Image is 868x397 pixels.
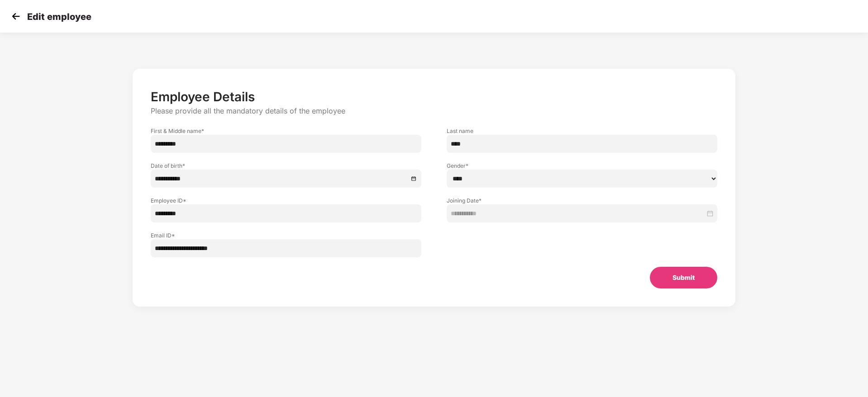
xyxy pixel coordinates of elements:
[151,106,717,116] p: Please provide all the mandatory details of the employee
[151,89,717,104] p: Employee Details
[151,127,421,135] label: First & Middle name
[151,162,421,170] label: Date of birth
[9,9,23,23] img: svg+xml;base64,PHN2ZyB4bWxucz0iaHR0cDovL3d3dy53My5vcmcvMjAwMC9zdmciIHdpZHRoPSIzMCIgaGVpZ2h0PSIzMC...
[151,197,421,204] label: Employee ID
[27,11,91,22] p: Edit employee
[447,127,717,135] label: Last name
[447,197,717,204] label: Joining Date
[650,267,717,288] button: Submit
[447,162,717,170] label: Gender
[151,232,421,239] label: Email ID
